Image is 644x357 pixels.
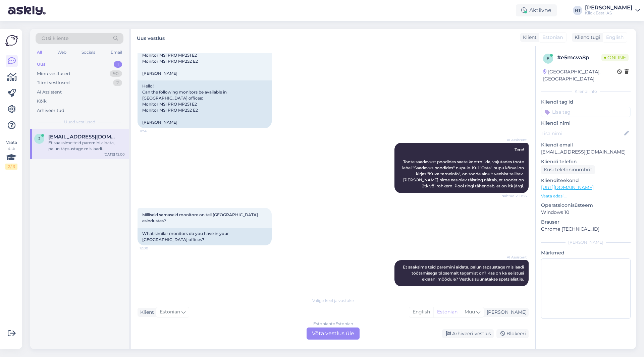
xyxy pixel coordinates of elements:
div: Hello! Can the following monitors be available in [GEOGRAPHIC_DATA] offices: Monitor MSI PRO MP25... [138,80,272,128]
div: 90 [110,70,122,77]
span: Online [601,54,629,61]
div: Küsi telefoninumbrit [541,165,595,174]
img: Askly Logo [5,34,18,47]
div: 2 / 3 [5,164,17,170]
span: e [547,56,549,61]
div: Estonian to Estonian [313,321,353,327]
div: Arhiveeri vestlus [442,329,494,338]
p: Kliendi email [541,141,631,148]
span: Milliseid sarnaseid monitore on teil [GEOGRAPHIC_DATA] esindustes? [142,212,259,223]
div: [DATE] 12:00 [104,152,125,157]
div: [GEOGRAPHIC_DATA], [GEOGRAPHIC_DATA] [543,68,617,82]
div: Kõik [37,98,47,105]
div: [PERSON_NAME] [541,239,631,245]
span: j [38,136,40,141]
span: Tere! Toote saadavust poodides saate kontrollida, vajutades toote lehel "Saadavus poodides" nupul... [402,147,525,188]
div: Klienditugi [572,34,600,41]
span: 11:56 [140,128,165,133]
input: Lisa tag [541,107,631,117]
div: Võta vestlus üle [307,328,360,340]
p: Brauser [541,219,631,226]
p: Klienditeekond [541,177,631,184]
span: 12:00 [501,287,527,292]
div: Klient [138,309,154,316]
span: Estonian [542,34,563,41]
p: Märkmed [541,249,631,256]
p: Vaata edasi ... [541,193,631,199]
div: Et saaksime teid paremini aidata, palun täpsustage mis laadi töötamisega täpsemalt tegemist on? K... [48,140,125,152]
p: Kliendi tag'id [541,99,631,106]
div: Uus [37,61,46,68]
span: Muu [465,309,475,315]
a: [PERSON_NAME]Klick Eesti AS [585,5,640,16]
div: Aktiivne [516,4,557,16]
div: Email [109,48,123,57]
div: All [36,48,43,57]
span: Nähtud ✓ 11:56 [501,193,527,198]
div: Valige keel ja vastake [138,298,529,304]
div: HT [573,6,582,15]
span: Uued vestlused [64,119,95,125]
a: [URL][DOMAIN_NAME] [541,184,594,190]
span: Et saaksime teid paremini aidata, palun täpsustage mis laadi töötamisega täpsemalt tegemist on? K... [403,264,525,282]
p: Operatsioonisüsteem [541,202,631,209]
div: Vaata siia [5,139,17,170]
div: What similar monitors do you have in your [GEOGRAPHIC_DATA] offices? [138,228,272,245]
div: Arhiveeritud [37,107,64,114]
span: English [606,34,624,41]
div: Klient [520,34,537,41]
div: 2 [113,79,122,86]
div: Web [56,48,68,57]
label: Uus vestlus [137,33,165,42]
span: AI Assistent [501,255,527,260]
div: Tiimi vestlused [37,79,70,86]
input: Lisa nimi [541,130,623,137]
p: Kliendi nimi [541,120,631,127]
span: AI Assistent [501,137,527,142]
div: English [409,307,433,317]
div: 1 [114,61,122,68]
span: 12:00 [140,246,165,251]
span: janek.korgmaa@gmail.com [48,134,118,140]
p: Chrome [TECHNICAL_ID] [541,226,631,233]
div: Kliendi info [541,88,631,95]
span: Otsi kliente [42,35,68,42]
div: Blokeeri [496,329,529,338]
div: Klick Eesti AS [585,10,633,16]
div: Minu vestlused [37,70,70,77]
div: [PERSON_NAME] [585,5,633,10]
p: Kliendi telefon [541,158,631,165]
div: AI Assistent [37,89,62,96]
div: Estonian [433,307,461,317]
span: Estonian [160,308,180,316]
p: [EMAIL_ADDRESS][DOMAIN_NAME] [541,148,631,156]
p: Windows 10 [541,209,631,216]
div: [PERSON_NAME] [484,309,527,316]
div: # e5mcva8p [557,54,601,62]
div: Socials [80,48,97,57]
